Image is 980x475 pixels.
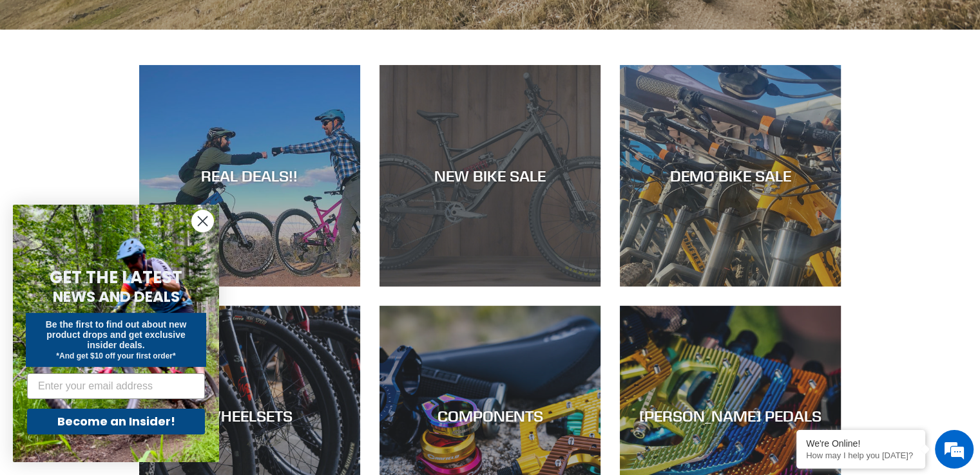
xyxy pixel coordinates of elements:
p: How may I help you today? [806,451,916,460]
div: DEMO BIKE SALE [620,167,841,185]
div: REAL DEALS!! [139,167,360,185]
a: DEMO BIKE SALE [620,65,841,286]
span: Be the first to find out about new product drops and get exclusive insider deals. [46,319,187,350]
div: [PERSON_NAME] PEDALS [620,407,841,425]
button: Close dialog [191,210,214,232]
div: WHEELSETS [139,407,360,425]
span: *And get $10 off your first order* [56,351,175,360]
input: Enter your email address [27,373,205,399]
span: NEWS AND DEALS [53,286,180,307]
a: NEW BIKE SALE [380,65,600,286]
a: REAL DEALS!! [139,65,360,286]
button: Become an Insider! [27,409,205,434]
div: NEW BIKE SALE [380,167,600,185]
div: We're Online! [806,438,916,449]
div: COMPONENTS [380,407,600,425]
span: GET THE LATEST [50,266,182,289]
